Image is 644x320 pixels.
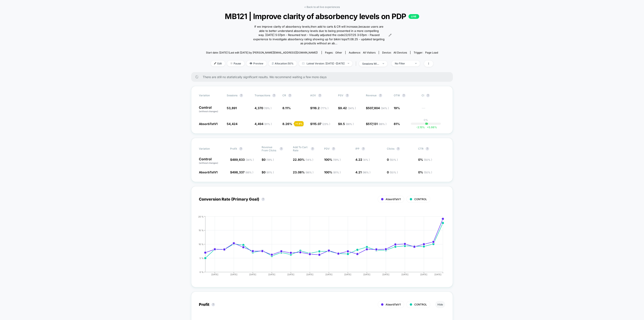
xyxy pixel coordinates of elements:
[206,51,318,54] span: Start date: [DATE] (Last edit [DATE] by [PERSON_NAME][EMAIL_ADDRESS][DOMAIN_NAME])
[386,303,401,306] span: AbsorbTstV1
[264,122,272,126] span: ( 81 % )
[387,158,398,161] span: 0
[264,107,271,110] span: ( 19 % )
[415,63,417,64] img: end
[230,273,237,276] tspan: [DATE]
[261,198,265,201] button: ?
[199,162,218,164] span: (without changes)
[199,157,226,165] p: Control
[199,122,218,126] span: AbsorbTstV1
[418,147,423,150] span: CTR
[200,271,204,273] tspan: 0 %
[199,229,204,231] tspan: 15 %
[344,273,351,276] tspan: [DATE]
[266,158,274,161] span: ( 19 % )
[262,146,277,152] span: Revenue From Clicks
[424,158,432,161] span: ( 50 % )
[333,171,341,174] span: ( 81 % )
[245,171,253,174] span: ( 66 % )
[218,12,426,21] span: MB121 | Improve clarity of absorbency levels on PDP
[211,61,225,66] span: Edit
[272,94,276,97] button: ?
[282,122,292,126] span: 8.26 %
[306,171,313,174] span: ( 86 % )
[282,106,291,110] span: 8.11 %
[349,51,376,54] div: Audience:
[255,106,271,110] span: 4,370
[397,147,400,150] button: ?
[333,158,341,161] span: ( 19 % )
[280,147,283,150] button: ?
[422,94,445,97] span: CI
[211,273,218,276] tspan: [DATE]
[246,61,267,66] span: Preview
[402,94,405,97] button: ?
[322,122,330,126] span: ( 23 % )
[425,51,438,54] span: Page Load
[240,94,243,97] button: ?
[386,198,401,201] span: AbsorbTstV1
[293,146,309,152] span: Add To Cart Rate
[312,106,328,110] span: 116.2
[379,122,386,126] span: ( 66 % )
[366,94,377,97] span: Revenue
[266,171,274,174] span: ( 81 % )
[395,62,412,65] div: No Filter
[264,158,274,161] span: 0
[293,170,313,174] span: 23.08 %
[390,171,398,174] span: ( 50 % )
[288,94,292,97] button: ?
[199,243,204,245] tspan: 10 %
[324,158,341,161] span: 100 %
[200,257,204,259] tspan: 5 %
[338,94,343,97] span: PSV
[195,215,441,280] div: CONVERSION_RATE
[379,51,410,54] span: Device:
[311,147,314,150] button: ?
[246,158,254,161] span: ( 34 % )
[366,106,389,110] span: $
[255,94,270,97] span: Transactions
[325,273,332,276] tspan: [DATE]
[387,147,394,150] span: Clicks
[422,107,445,113] span: ---
[262,158,274,161] span: $
[366,122,386,126] span: $
[310,106,328,110] span: $
[199,106,222,113] p: Control
[203,75,444,79] span: There are still no statistically significant results. We recommend waiting a few more days
[426,147,429,150] button: ?
[355,170,370,174] span: 4.21
[425,122,426,125] p: |
[282,94,286,97] span: CR
[394,94,417,97] span: OTW
[272,62,274,65] img: rebalance
[321,107,328,110] span: ( 77 % )
[212,303,215,306] button: ?
[239,147,243,150] button: ?
[338,122,354,126] span: $
[199,94,222,97] span: Variation
[310,122,330,126] span: $
[381,107,389,110] span: ( 34 % )
[355,61,359,67] span: |
[335,51,342,54] span: other
[424,171,432,174] span: ( 50 % )
[434,273,441,276] tspan: [DATE]
[368,106,389,110] span: 507,804
[363,158,370,161] span: ( 4 % )
[252,25,385,46] span: If we improve clarity of absorbency levels,then add to carts & CR will increase,because users are...
[230,170,253,174] span: $
[332,147,335,150] button: ?
[227,106,237,110] span: 53,891
[420,273,428,276] tspan: [DATE]
[362,62,379,65] div: sessions with impression
[382,273,389,276] tspan: [DATE]
[425,126,437,129] span: 5.98 %
[214,62,216,64] img: edit
[227,94,237,97] span: Sessions
[348,63,349,64] img: end
[306,158,313,161] span: ( 14 % )
[394,51,407,54] span: all devices
[264,170,274,174] span: 0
